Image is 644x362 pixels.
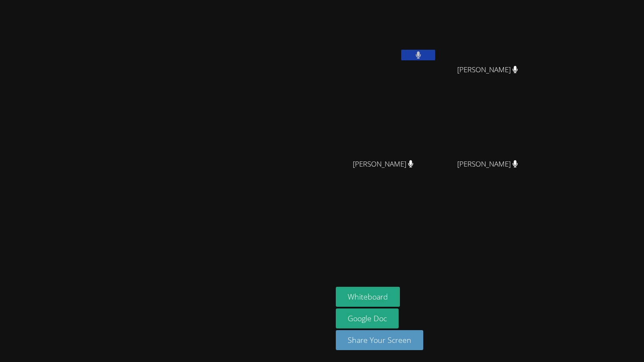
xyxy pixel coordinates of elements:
[353,158,413,170] span: [PERSON_NAME]
[457,64,518,76] span: [PERSON_NAME]
[336,330,423,350] button: Share Your Screen
[336,287,400,307] button: Whiteboard
[457,158,518,170] span: [PERSON_NAME]
[336,308,399,328] a: Google Doc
